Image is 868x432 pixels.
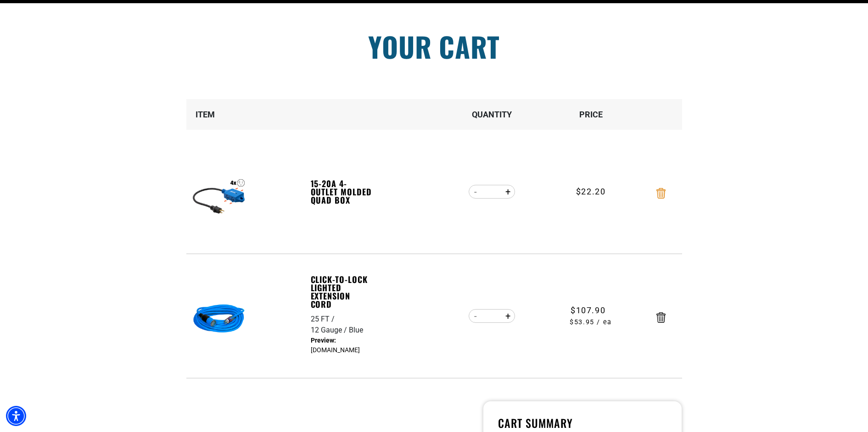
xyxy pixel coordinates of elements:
[311,325,349,336] div: 12 Gauge
[179,33,689,60] h1: Your cart
[311,336,374,355] dd: [DOMAIN_NAME]
[571,304,605,316] span: $107.90
[656,314,666,321] a: Remove Click-to-Lock Lighted Extension Cord - 25 FT / 12 Gauge / Blue
[311,275,374,308] a: Click-to-Lock Lighted Extension Cord
[311,179,374,204] a: 15-20A 4-Outlet Molded Quad Box
[190,291,248,349] img: blue
[186,99,310,130] th: Item
[541,99,640,130] th: Price
[542,317,640,327] span: $53.95 / ea
[311,314,336,325] div: 25 FT
[442,99,541,130] th: Quantity
[483,308,501,324] input: Quantity for Click-to-Lock Lighted Extension Cord
[6,406,26,426] div: Accessibility Menu
[656,190,666,196] a: Remove 15-20A 4-Outlet Molded Quad Box
[576,185,606,198] span: $22.20
[483,184,501,199] input: Quantity for 15-20A 4-Outlet Molded Quad Box
[190,166,248,224] img: 15-20A 4-Outlet Molded Quad Box
[349,325,363,336] div: Blue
